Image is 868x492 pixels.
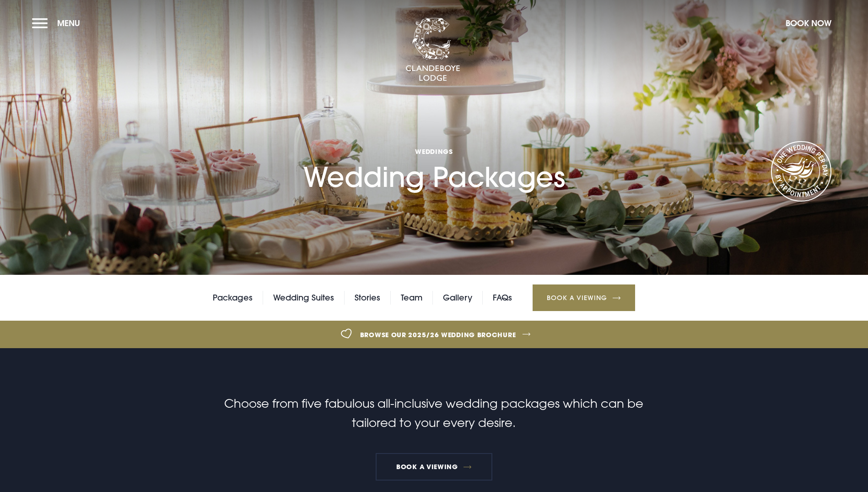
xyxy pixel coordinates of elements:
button: Menu [32,13,85,33]
a: Stories [355,291,380,305]
p: Choose from five fabulous all-inclusive wedding packages which can be tailored to your every desire. [216,394,652,432]
h1: Wedding Packages [303,86,565,193]
span: Weddings [303,147,565,156]
img: Clandeboye Lodge [405,18,460,82]
a: Book a Viewing [533,284,635,311]
a: Wedding Suites [273,291,334,305]
button: Book Now [781,13,836,33]
a: Gallery [443,291,472,305]
a: Team [401,291,422,305]
a: FAQs [493,291,512,305]
a: Book a Viewing [376,453,493,481]
span: Menu [57,18,80,28]
a: Packages [213,291,253,305]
